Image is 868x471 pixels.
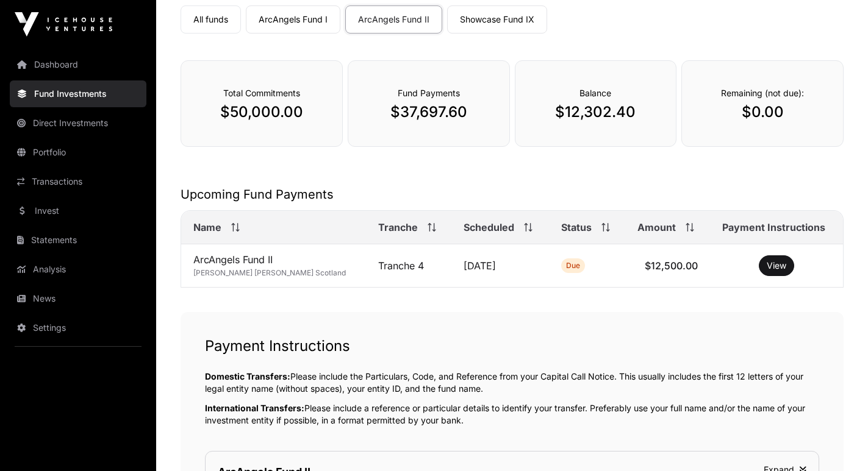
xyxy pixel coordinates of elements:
[10,197,146,224] a: Invest
[205,370,819,395] p: Please include the Particulars, Code, and Reference from your Capital Call Notice. This usually i...
[637,220,676,235] span: Amount
[193,268,346,277] span: [PERSON_NAME] [PERSON_NAME] Scotland
[561,220,592,235] span: Status
[181,186,844,203] h2: Upcoming Fund Payments
[246,5,340,34] a: ArcAngels Fund I
[807,413,868,471] iframe: Chat Widget
[181,244,366,288] td: ArcAngels Fund II
[566,261,580,271] span: Due
[10,80,146,107] a: Fund Investments
[722,220,825,235] span: Payment Instructions
[10,110,146,136] a: Direct Investments
[373,102,485,122] p: $37,697.60
[206,102,318,122] p: $50,000.00
[205,403,304,413] span: International Transfers:
[706,102,819,122] p: $0.00
[451,244,549,288] td: [DATE]
[759,255,794,276] button: View
[10,51,146,78] a: Dashboard
[10,227,146,253] a: Statements
[378,220,418,235] span: Tranche
[366,244,452,288] td: Tranche 4
[15,12,112,37] img: Icehouse Ventures Logo
[193,220,221,235] span: Name
[721,88,804,98] span: Remaining (not due):
[540,102,652,122] p: $12,302.40
[205,402,819,427] p: Please include a reference or particular details to identify your transfer. Preferably use your f...
[223,88,300,98] span: Total Commitments
[205,371,290,381] span: Domestic Transfers:
[398,88,460,98] span: Fund Payments
[205,336,819,356] h1: Payment Instructions
[447,5,547,34] a: Showcase Fund IX
[10,285,146,312] a: News
[645,260,698,272] span: $12,500.00
[181,5,241,34] a: All funds
[10,168,146,195] a: Transactions
[10,314,146,341] a: Settings
[10,139,146,166] a: Portfolio
[345,5,442,34] a: ArcAngels Fund II
[464,220,514,235] span: Scheduled
[10,256,146,283] a: Analysis
[579,88,611,98] span: Balance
